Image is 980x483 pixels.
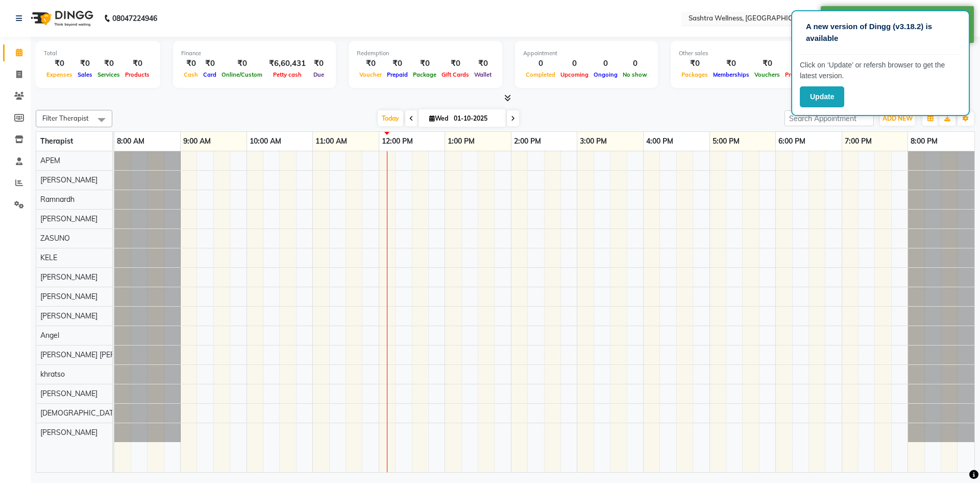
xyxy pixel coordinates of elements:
span: Vouchers [752,71,782,78]
a: 10:00 AM [247,134,284,149]
p: A new version of Dingg (v3.18.2) is available [806,21,955,44]
span: Products [122,71,152,78]
span: Filter Therapist [42,114,89,122]
span: Ongoing [591,71,620,78]
div: ₹0 [384,58,410,70]
span: APEM [40,156,60,165]
span: Cash [181,71,201,78]
span: Petty cash [271,71,304,78]
span: [PERSON_NAME] [40,175,97,185]
span: Therapist [40,136,73,146]
div: Redemption [357,49,494,58]
span: [PERSON_NAME] [40,272,97,282]
div: Finance [181,49,328,58]
a: 4:00 PM [644,134,676,149]
span: Expenses [44,71,75,78]
span: [PERSON_NAME] [40,428,97,437]
button: ADD NEW [880,111,915,126]
div: ₹0 [410,58,439,70]
span: Prepaids [782,71,812,78]
div: ₹0 [201,58,219,70]
a: 12:00 PM [379,134,415,149]
a: 11:00 AM [313,134,350,149]
span: Due [311,71,327,78]
div: ₹0 [782,58,812,70]
span: Online/Custom [219,71,265,78]
span: Gift Cards [439,71,472,78]
span: Services [95,71,122,78]
div: ₹0 [75,58,95,70]
b: 08047224946 [112,4,157,33]
span: [PERSON_NAME] [40,389,97,398]
span: KELE [40,253,57,262]
div: Total [44,49,152,58]
div: 0 [558,58,591,70]
input: 2025-10-01 [451,111,502,126]
span: [PERSON_NAME] [PERSON_NAME] [40,350,157,359]
div: ₹0 [710,58,752,70]
div: ₹6,60,431 [265,58,310,70]
div: 0 [620,58,650,70]
span: Wallet [472,71,494,78]
img: logo [26,4,96,33]
span: Upcoming [558,71,591,78]
span: [PERSON_NAME] [40,292,97,301]
div: ₹0 [310,58,328,70]
a: 6:00 PM [776,134,808,149]
span: Package [410,71,439,78]
a: 2:00 PM [511,134,544,149]
div: ₹0 [44,58,75,70]
div: ₹0 [357,58,384,70]
input: Search Appointment [785,110,874,126]
span: [PERSON_NAME] [40,311,97,320]
span: Completed [523,71,558,78]
a: 1:00 PM [445,134,477,149]
span: khratso [40,370,65,379]
a: 8:00 AM [114,134,147,149]
div: ₹0 [95,58,122,70]
span: ZASUNO [40,234,70,243]
span: Prepaid [384,71,410,78]
div: ₹0 [122,58,152,70]
a: 8:00 PM [908,134,940,149]
div: 0 [523,58,558,70]
div: ₹0 [219,58,265,70]
span: [DEMOGRAPHIC_DATA] [40,408,120,418]
div: ₹0 [752,58,782,70]
span: Card [201,71,219,78]
div: Other sales [679,49,844,58]
a: 9:00 AM [181,134,213,149]
a: 5:00 PM [710,134,742,149]
div: ₹0 [439,58,472,70]
span: Memberships [710,71,752,78]
span: Voucher [357,71,384,78]
span: Angel [40,331,59,340]
div: Appointment [523,49,650,58]
span: Sales [75,71,95,78]
span: Today [378,110,403,126]
span: No show [620,71,650,78]
span: Ramnardh [40,195,75,204]
div: ₹0 [679,58,710,70]
span: Wed [427,114,451,122]
button: Update [800,86,844,107]
div: ₹0 [472,58,494,70]
span: ADD NEW [883,114,913,122]
div: ₹0 [181,58,201,70]
p: Click on ‘Update’ or refersh browser to get the latest version. [800,60,961,81]
span: Packages [679,71,710,78]
a: 7:00 PM [842,134,874,149]
div: 0 [591,58,620,70]
span: [PERSON_NAME] [40,214,97,223]
a: 3:00 PM [577,134,609,149]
